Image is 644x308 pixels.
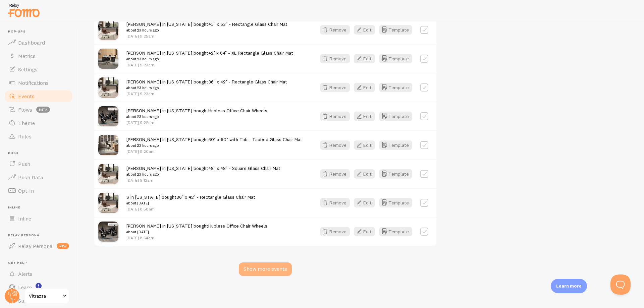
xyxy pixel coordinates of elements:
[354,169,379,179] a: Edit
[4,130,73,143] a: Rules
[36,107,50,113] span: beta
[126,136,302,149] span: [PERSON_NAME] in [US_STATE] bought
[98,222,118,242] img: Enso_NewAndImproved_Large_8cb5c3c0-2d92-4e97-853a-73a6c7af8e19_small.jpg
[379,198,412,207] button: Template
[4,103,73,116] a: Flows beta
[379,169,412,179] button: Template
[208,223,267,229] a: Hubless Office Chair Wheels
[24,288,69,304] a: Vitrazza
[18,93,35,100] span: Events
[98,135,118,155] img: Tabbed_60x60_TAB_CH_c1207b04-6f4b-48f8-9350-04a955b0c9c4_small.jpg
[354,25,375,35] button: Edit
[126,177,280,183] p: [DATE] 9:12am
[320,112,350,121] button: Remove
[208,165,280,171] a: 48" x 48" - Square Glass Chair Mat
[4,212,73,225] a: Inline
[18,215,31,222] span: Inline
[208,79,287,85] a: 36" x 42" - Rectangle Glass Chair Mat
[126,229,267,235] small: about [DATE]
[8,233,73,238] span: Relay Persona
[126,91,287,97] p: [DATE] 9:23am
[4,239,73,253] a: Relay Persona new
[126,223,267,235] span: [PERSON_NAME] in [US_STATE] bought
[4,76,73,89] a: Notifications
[8,151,73,156] span: Push
[320,227,350,236] button: Remove
[379,54,412,63] button: Template
[320,54,350,63] button: Remove
[126,194,255,206] span: S in [US_STATE] bought
[126,114,267,120] small: about 23 hours ago
[126,85,287,91] small: about 23 hours ago
[4,36,73,49] a: Dashboard
[18,66,38,73] span: Settings
[18,133,32,140] span: Rules
[354,198,375,207] button: Edit
[320,198,350,207] button: Remove
[126,33,287,39] p: [DATE] 9:25am
[18,79,49,86] span: Notifications
[126,142,302,148] small: about 23 hours ago
[379,140,412,150] button: Template
[354,140,375,150] button: Edit
[354,25,379,35] a: Edit
[556,283,582,289] p: Learn more
[126,235,267,241] p: [DATE] 8:54am
[354,227,375,236] button: Edit
[4,116,73,130] a: Theme
[354,198,379,207] a: Edit
[18,120,35,126] span: Theme
[126,206,255,212] p: [DATE] 8:58am
[126,108,267,120] span: [PERSON_NAME] in [US_STATE] bought
[98,20,118,40] img: 45x53_CH_NewPrima_1080_670a4e51-a51f-4ad1-bf85-7c30759b1415_small.jpg
[320,25,350,35] button: Remove
[4,63,73,76] a: Settings
[610,274,631,295] iframe: Help Scout Beacon - Open
[239,262,292,276] div: Show more events
[126,50,293,62] span: [PERSON_NAME] in [US_STATE] bought
[126,27,287,33] small: about 23 hours ago
[18,243,53,249] span: Relay Persona
[8,205,73,210] span: Inline
[4,267,73,281] a: Alerts
[126,56,293,62] small: about 23 hours ago
[354,83,375,92] button: Edit
[18,39,45,46] span: Dashboard
[18,161,30,167] span: Push
[98,193,118,213] img: 36x42_CH_NewPrima_1080_small.jpg
[208,108,267,114] a: Hubless Office Chair Wheels
[4,171,73,184] a: Push Data
[354,112,379,121] a: Edit
[18,174,43,181] span: Push Data
[8,29,73,34] span: Pop-ups
[4,49,73,63] a: Metrics
[354,227,379,236] a: Edit
[126,62,293,68] p: [DATE] 9:23am
[57,243,69,249] span: new
[354,112,375,121] button: Edit
[98,77,118,98] img: 36x42_CH_NewPrima_1080_small.jpg
[36,283,42,289] svg: <p>Watch New Feature Tutorials!</p>
[98,49,118,69] img: 42x64_CH_f5eeab05-baf9-4458-9b00-a0beb860b89e_small.jpg
[98,106,118,126] img: Enso_NewAndImproved_Large_8cb5c3c0-2d92-4e97-853a-73a6c7af8e19_small.jpg
[126,171,280,177] small: about 23 hours ago
[18,284,32,291] span: Learn
[4,89,73,103] a: Events
[126,148,302,154] p: [DATE] 9:20am
[354,140,379,150] a: Edit
[354,83,379,92] a: Edit
[126,200,255,206] small: about [DATE]
[18,187,34,194] span: Opt-In
[4,281,73,294] a: Learn
[320,140,350,150] button: Remove
[98,164,118,184] img: 48x48_CH_NewPrima_1080_e9d4b628-7589-4ce4-8682-3a05df2b1b15_small.jpg
[18,270,33,277] span: Alerts
[379,227,412,236] button: Template
[354,54,379,63] a: Edit
[379,25,412,35] button: Template
[126,120,267,125] p: [DATE] 9:22am
[126,79,287,91] span: [PERSON_NAME] in [US_STATE] bought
